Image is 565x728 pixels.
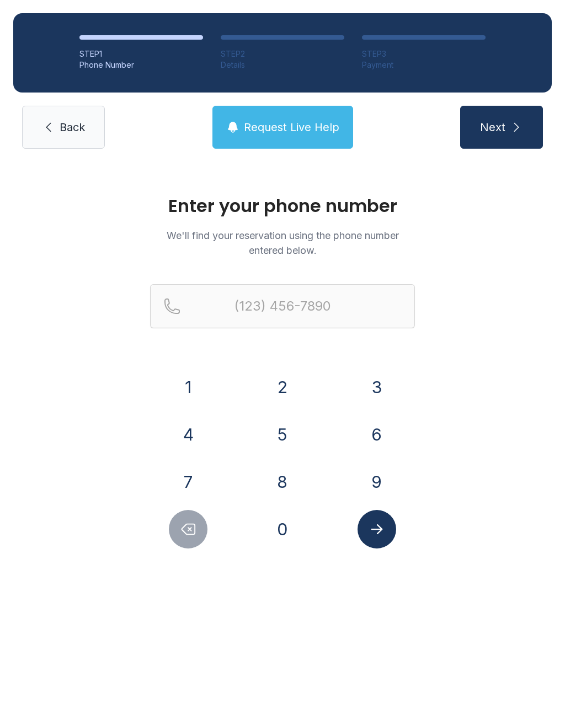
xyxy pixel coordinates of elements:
[358,368,396,406] button: 3
[169,415,207,454] button: 4
[79,48,203,59] div: STEP 1
[362,59,486,70] div: Payment
[358,510,396,548] button: Submit lookup form
[358,463,396,501] button: 9
[169,368,207,406] button: 1
[480,119,505,135] span: Next
[150,284,415,328] input: Reservation phone number
[169,510,207,548] button: Delete number
[358,415,396,454] button: 6
[150,197,415,215] h1: Enter your phone number
[263,415,302,454] button: 5
[362,48,486,59] div: STEP 3
[221,59,344,70] div: Details
[169,463,207,501] button: 7
[79,59,203,70] div: Phone Number
[263,510,302,548] button: 0
[263,463,302,501] button: 8
[150,228,415,258] p: We'll find your reservation using the phone number entered below.
[221,48,344,59] div: STEP 2
[263,368,302,406] button: 2
[60,119,85,135] span: Back
[244,119,339,135] span: Request Live Help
